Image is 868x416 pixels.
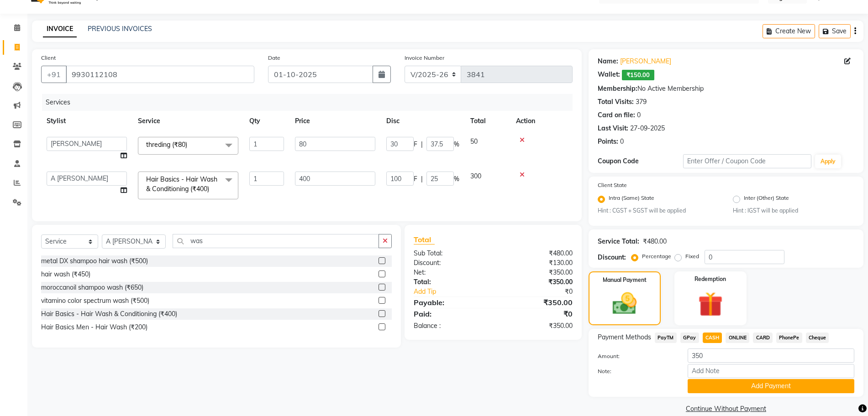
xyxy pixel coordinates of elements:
[493,268,579,277] div: ₹350.00
[407,308,493,319] div: Paid:
[637,110,641,120] div: 0
[470,137,478,146] span: 50
[744,194,789,205] label: Inter (Other) State
[41,54,56,62] label: Client
[591,367,681,375] label: Note:
[41,111,132,131] th: Stylist
[454,140,459,149] span: %
[643,237,667,246] div: ₹480.00
[41,296,149,306] div: vitamino color spectrum wash (₹500)
[598,84,854,94] div: No Active Membership
[598,110,635,120] div: Card on file:
[132,111,244,131] th: Service
[598,237,639,246] div: Service Total:
[88,25,152,33] a: PREVIOUS INVOICES
[806,333,829,343] span: Cheque
[655,333,677,343] span: PayTM
[407,258,493,268] div: Discount:
[598,253,626,262] div: Discount:
[41,270,90,279] div: hair wash (₹450)
[41,322,147,332] div: Hair Basics Men - Hair Wash (₹200)
[66,66,254,83] input: Search by Name/Mobile/Email/Code
[630,124,665,133] div: 27-09-2025
[421,174,423,184] span: |
[694,275,726,283] label: Redemption
[407,287,508,296] a: Add Tip
[590,404,862,414] a: Continue Without Payment
[407,277,493,287] div: Total:
[598,333,651,342] span: Payment Methods
[146,175,217,193] span: Hair Basics - Hair Wash & Conditioning (₹400)
[407,249,493,258] div: Sub Total:
[381,111,465,131] th: Disc
[598,57,618,66] div: Name:
[690,289,731,320] img: _gift.svg
[598,207,719,215] small: Hint : CGST + SGST will be applied
[598,156,683,166] div: Coupon Code
[776,333,802,343] span: PhonePe
[407,268,493,277] div: Net:
[598,181,627,189] label: Client State
[209,185,213,193] a: x
[598,124,628,133] div: Last Visit:
[685,252,699,260] label: Fixed
[493,308,579,319] div: ₹0
[726,333,749,343] span: ONLINE
[703,333,722,343] span: CASH
[187,140,191,149] a: x
[620,137,624,146] div: 0
[493,277,579,287] div: ₹350.00
[41,256,148,266] div: metal DX shampoo hair wash (₹500)
[493,297,579,308] div: ₹350.00
[407,297,493,308] div: Payable:
[815,155,841,168] button: Apply
[591,352,681,360] label: Amount:
[493,321,579,331] div: ₹350.00
[43,21,77,37] a: INVOICE
[620,57,671,66] a: [PERSON_NAME]
[688,348,854,363] input: Amount
[598,97,634,107] div: Total Visits:
[733,207,854,215] small: Hint : IGST will be applied
[493,249,579,258] div: ₹480.00
[598,70,620,80] div: Wallet:
[763,24,815,38] button: Create New
[414,174,417,184] span: F
[510,111,573,131] th: Action
[598,137,618,146] div: Points:
[41,309,177,319] div: Hair Basics - Hair Wash & Conditioning (₹400)
[421,140,423,149] span: |
[465,111,510,131] th: Total
[289,111,381,131] th: Price
[414,235,435,244] span: Total
[680,333,699,343] span: GPay
[603,276,647,284] label: Manual Payment
[470,172,481,180] span: 300
[688,379,854,393] button: Add Payment
[407,321,493,331] div: Balance :
[414,140,417,149] span: F
[598,84,637,94] div: Membership:
[454,174,459,184] span: %
[41,66,67,83] button: +91
[622,70,654,80] span: ₹150.00
[609,194,654,205] label: Intra (Same) State
[683,154,811,168] input: Enter Offer / Coupon Code
[642,252,671,260] label: Percentage
[41,283,143,292] div: moroccanoil shampoo wash (₹650)
[605,290,644,317] img: _cash.svg
[173,234,379,248] input: Search or Scan
[493,258,579,268] div: ₹130.00
[42,94,579,111] div: Services
[146,140,187,149] span: threding (₹80)
[688,364,854,378] input: Add Note
[268,54,280,62] label: Date
[405,54,444,62] label: Invoice Number
[636,97,647,107] div: 379
[507,287,579,296] div: ₹0
[244,111,289,131] th: Qty
[753,333,773,343] span: CARD
[819,24,851,38] button: Save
